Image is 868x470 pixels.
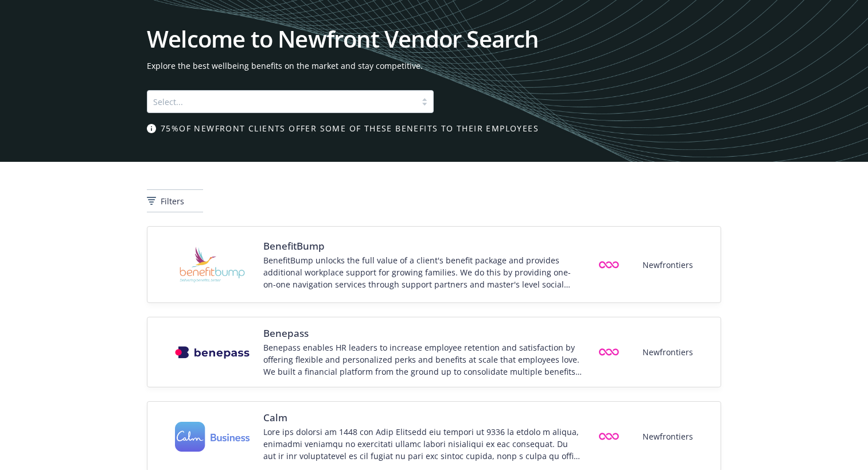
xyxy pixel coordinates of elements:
span: BenefitBump [263,239,582,253]
button: Filters [147,189,203,212]
span: Explore the best wellbeing benefits on the market and stay competitive. [147,60,721,72]
span: Calm [263,411,582,425]
span: Newfrontiers [643,346,693,358]
div: Benepass enables HR leaders to increase employee retention and satisfaction by offering flexible ... [263,341,582,378]
h1: Welcome to Newfront Vendor Search [147,28,721,51]
span: Filters [161,195,184,207]
div: BenefitBump unlocks the full value of a client's benefit package and provides additional workplac... [263,254,582,290]
div: Lore ips dolorsi am 1448 con Adip Elitsedd eiu tempori ut 9336 la etdolo m aliqua, enimadmi venia... [263,426,582,462]
span: 75% of Newfront clients offer some of these benefits to their employees [161,122,539,134]
img: Vendor logo for Benepass [175,346,250,359]
span: Newfrontiers [643,430,693,442]
span: Benepass [263,327,582,340]
span: Newfrontiers [643,259,693,271]
img: Vendor logo for BenefitBump [175,236,250,293]
img: Vendor logo for Calm [175,422,250,452]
